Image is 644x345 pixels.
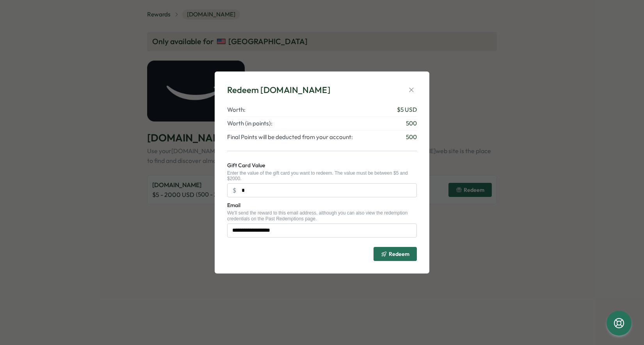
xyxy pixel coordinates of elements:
[227,161,265,170] label: Gift Card Value
[397,105,417,114] span: $ 5 USD
[227,201,240,210] label: Email
[227,170,417,182] div: Enter the value of the gift card you want to redeem. The value must be between $5 and $2000.
[227,133,353,141] span: Final Points will be deducted from your account:
[406,119,417,128] span: 500
[227,84,331,96] div: Redeem [DOMAIN_NAME]
[227,210,417,222] div: We'll send the reward to this email address, although you can also view the redemption credential...
[389,251,409,257] span: Redeem
[374,247,417,261] button: Redeem
[227,119,272,128] span: Worth (in points):
[406,133,417,141] span: 500
[227,105,246,114] span: Worth:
